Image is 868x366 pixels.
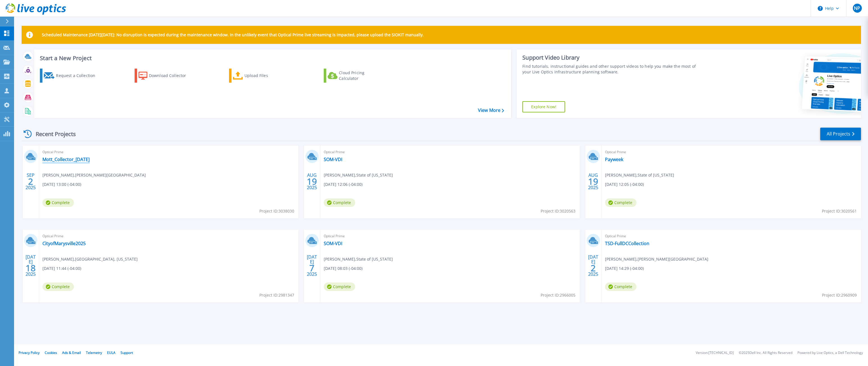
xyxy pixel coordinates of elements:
[62,350,81,355] a: Ads & Email
[588,171,599,192] div: AUG 2025
[42,198,74,207] span: Complete
[25,255,36,276] div: [DATE] 2025
[244,70,289,81] div: Upload Files
[605,233,858,239] span: Optical Prime
[605,256,708,262] span: [PERSON_NAME] , [PERSON_NAME][GEOGRAPHIC_DATA]
[307,179,317,184] span: 19
[822,292,857,298] span: Project ID: 2960909
[605,283,636,291] span: Complete
[324,256,393,262] span: [PERSON_NAME] , State of [US_STATE]
[26,266,36,270] span: 18
[22,127,83,141] div: Recent Projects
[28,179,33,184] span: 2
[696,351,734,355] li: Version: [TECHNICAL_ID]
[605,149,858,155] span: Optical Prime
[541,292,575,298] span: Project ID: 2966005
[307,255,317,276] div: [DATE] 2025
[541,208,575,214] span: Project ID: 3020563
[822,208,857,214] span: Project ID: 3020561
[605,181,644,187] span: [DATE] 12:05 (-04:00)
[324,172,393,178] span: [PERSON_NAME] , State of [US_STATE]
[522,64,702,75] div: Find tutorials, instructional guides and other support videos to help you make the most of your L...
[478,108,504,113] a: View More
[25,171,36,192] div: SEP 2025
[259,208,294,214] span: Project ID: 3038030
[42,241,86,246] a: CityofMarysville2025
[324,283,355,291] span: Complete
[324,233,576,239] span: Optical Prime
[42,283,74,291] span: Complete
[42,233,295,239] span: Optical Prime
[588,179,598,184] span: 19
[40,55,504,61] h3: Start a New Project
[229,69,292,83] a: Upload Files
[107,350,115,355] a: EULA
[42,33,424,37] p: Scheduled Maintenance [DATE][DATE]: No disruption is expected during the maintenance window. In t...
[605,241,649,246] a: TSD-FullDCCollection
[149,70,194,81] div: Download Collector
[339,70,384,81] div: Cloud Pricing Calculator
[324,241,342,246] a: SOM-VDI
[591,266,596,270] span: 2
[588,255,599,276] div: [DATE] 2025
[739,351,792,355] li: © 2025 Dell Inc. All Rights Reserved
[259,292,294,298] span: Project ID: 2981347
[121,350,133,355] a: Support
[42,157,90,162] a: Mott_Collector_[DATE]
[42,149,295,155] span: Optical Prime
[605,265,644,272] span: [DATE] 14:29 (-04:00)
[797,351,863,355] li: Powered by Live Optics, a Dell Technology
[135,69,197,83] a: Download Collector
[309,266,314,270] span: 7
[324,198,355,207] span: Complete
[42,265,81,272] span: [DATE] 11:44 (-04:00)
[605,198,636,207] span: Complete
[522,54,702,61] div: Support Video Library
[42,181,81,187] span: [DATE] 13:00 (-04:00)
[86,350,102,355] a: Telemetry
[605,157,623,162] a: Payweek
[522,101,565,112] a: Explore Now!
[307,171,317,192] div: AUG 2025
[605,172,674,178] span: [PERSON_NAME] , State of [US_STATE]
[45,350,57,355] a: Cookies
[324,157,342,162] a: SOM-VDI
[40,69,103,83] a: Request a Collection
[324,265,362,272] span: [DATE] 08:03 (-04:00)
[56,70,101,81] div: Request a Collection
[42,172,146,178] span: [PERSON_NAME] , [PERSON_NAME][GEOGRAPHIC_DATA]
[854,6,860,10] span: NP
[19,350,40,355] a: Privacy Policy
[324,69,386,83] a: Cloud Pricing Calculator
[42,256,138,262] span: [PERSON_NAME] , [GEOGRAPHIC_DATA], [US_STATE]
[324,181,362,187] span: [DATE] 12:06 (-04:00)
[820,128,861,140] a: All Projects
[324,149,576,155] span: Optical Prime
